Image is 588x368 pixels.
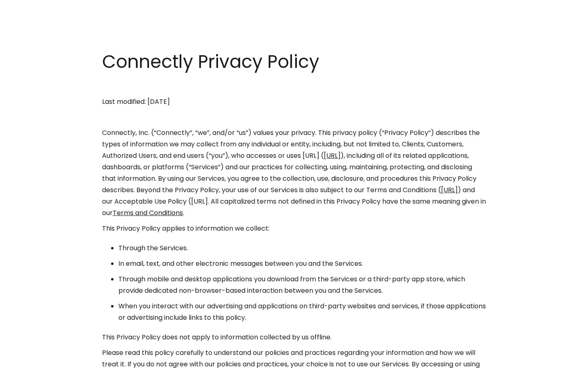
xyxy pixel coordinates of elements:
[441,185,458,195] a: [URL]
[102,96,486,108] p: Last modified: [DATE]
[102,332,486,343] p: This Privacy Policy does not apply to information collected by us offline.
[324,151,341,160] a: [URL]
[8,353,49,365] aside: Language selected: English
[118,258,486,269] li: In email, text, and other electronic messages between you and the Services.
[118,301,486,323] li: When you interact with our advertising and applications on third-party websites and services, if ...
[102,112,486,123] p: ‍
[102,223,486,234] p: This Privacy Policy applies to information we collect:
[118,274,486,296] li: Through mobile and desktop applications you download from the Services or a third-party app store...
[102,81,486,92] p: ‍
[16,354,49,365] ul: Language list
[102,127,486,219] p: Connectly, Inc. (“Connectly”, “we”, and/or “us”) values your privacy. This privacy policy (“Priva...
[102,49,486,74] h1: Connectly Privacy Policy
[118,242,486,254] li: Through the Services.
[113,208,183,218] a: Terms and Conditions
